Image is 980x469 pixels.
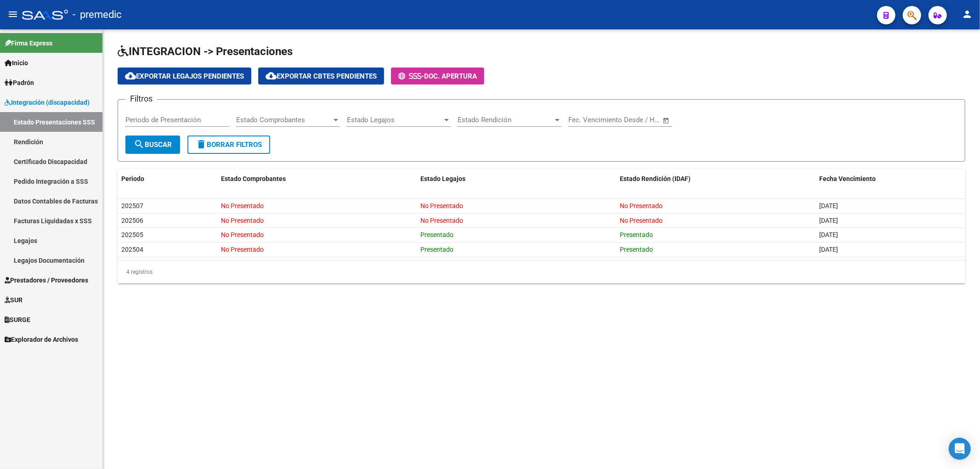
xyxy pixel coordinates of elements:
[125,136,180,154] button: Buscar
[620,175,691,182] span: Estado Rendición (IDAF)
[121,246,143,253] span: 202504
[819,202,838,209] span: [DATE]
[221,246,264,253] span: No Presentado
[614,116,658,124] input: Fecha fin
[347,116,442,124] span: Estado Legajos
[5,295,23,305] span: SUR
[121,231,143,238] span: 202505
[121,217,143,224] span: 202506
[125,92,157,105] h3: Filtros
[221,231,264,238] span: No Presentado
[125,72,244,80] span: Exportar Legajos Pendientes
[5,97,90,107] span: Integración (discapacidad)
[420,202,463,209] span: No Presentado
[458,116,553,124] span: Estado Rendición
[118,68,251,85] button: Exportar Legajos Pendientes
[391,68,484,85] button: -Doc. Apertura
[5,38,52,48] span: Firma Express
[125,70,136,81] mat-icon: cloud_download
[5,315,30,325] span: SURGE
[819,246,838,253] span: [DATE]
[5,58,28,68] span: Inicio
[258,68,384,85] button: Exportar Cbtes Pendientes
[118,45,293,58] span: INTEGRACION -> Presentaciones
[236,116,332,124] span: Estado Comprobantes
[266,72,377,80] span: Exportar Cbtes Pendientes
[819,175,876,182] span: Fecha Vencimiento
[420,246,453,253] span: Presentado
[417,169,616,189] datatable-header-cell: Estado Legajos
[266,70,277,81] mat-icon: cloud_download
[661,115,672,126] button: Open calendar
[221,217,264,224] span: No Presentado
[420,175,465,182] span: Estado Legajos
[221,175,286,182] span: Estado Comprobantes
[819,231,838,238] span: [DATE]
[118,169,217,189] datatable-header-cell: Periodo
[5,334,78,345] span: Explorador de Archivos
[121,202,143,209] span: 202507
[962,9,973,20] mat-icon: person
[816,169,965,189] datatable-header-cell: Fecha Vencimiento
[187,136,270,154] button: Borrar Filtros
[134,139,145,150] mat-icon: search
[121,175,144,182] span: Periodo
[620,231,653,238] span: Presentado
[221,202,264,209] span: No Presentado
[118,260,965,283] div: 4 registros
[5,275,88,285] span: Prestadores / Proveedores
[196,141,262,149] span: Borrar Filtros
[7,9,18,20] mat-icon: menu
[620,202,663,209] span: No Presentado
[217,169,417,189] datatable-header-cell: Estado Comprobantes
[5,78,34,88] span: Padrón
[398,72,424,80] span: -
[420,231,453,238] span: Presentado
[73,5,122,25] span: - premedic
[420,217,463,224] span: No Presentado
[620,246,653,253] span: Presentado
[424,72,477,80] span: Doc. Apertura
[949,438,971,460] div: Open Intercom Messenger
[568,116,606,124] input: Fecha inicio
[620,217,663,224] span: No Presentado
[616,169,816,189] datatable-header-cell: Estado Rendición (IDAF)
[134,141,172,149] span: Buscar
[196,139,207,150] mat-icon: delete
[819,217,838,224] span: [DATE]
